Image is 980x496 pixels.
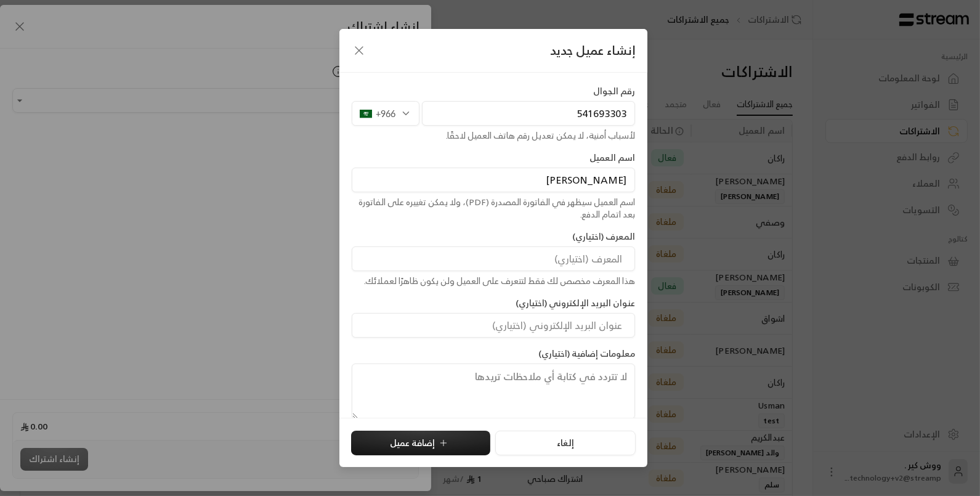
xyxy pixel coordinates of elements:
div: اسم العميل سيظهر في الفاتورة المصدرة (PDF)، ولا يمكن تغييره على الفاتورة بعد اتمام الدفع. [352,196,635,221]
div: لأسباب أمنية، لا يمكن تعديل رقم هاتف العميل لاحقًا. [352,129,635,142]
button: إضافة عميل [351,431,490,455]
div: هذا المعرف مخصص لك فقط لتتعرف على العميل ولن يكون ظاهرًا لعملائك. [352,275,635,287]
label: معلومات إضافية (اختياري) [538,348,635,360]
input: اسم العميل [352,168,635,192]
label: رقم الجوال [593,85,635,97]
span: إنشاء عميل جديد [550,41,635,60]
input: المعرف (اختياري) [352,246,635,271]
label: اسم العميل [589,152,635,164]
input: عنوان البريد الإلكتروني (اختياري) [352,313,635,338]
label: المعرف (اختياري) [572,230,635,243]
label: عنوان البريد الإلكتروني (اختياري) [516,297,635,309]
input: رقم الجوال [422,101,635,126]
div: +966 [352,101,419,126]
button: إلغاء [495,431,635,455]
